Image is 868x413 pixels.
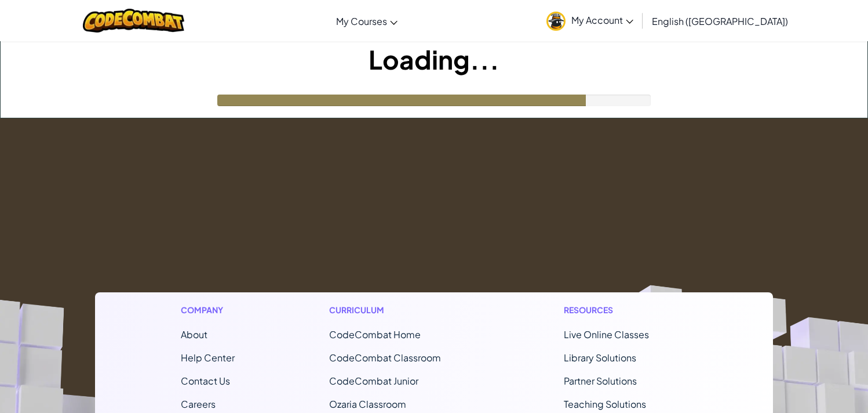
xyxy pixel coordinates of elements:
a: CodeCombat Classroom [329,352,441,364]
h1: Company [181,304,235,316]
a: Partner Solutions [564,375,637,387]
h1: Loading... [1,41,867,77]
a: Careers [181,398,216,410]
img: CodeCombat logo [83,9,184,32]
a: Teaching Solutions [564,398,646,410]
span: My Account [571,14,633,26]
a: CodeCombat Junior [329,375,418,387]
a: My Account [541,2,639,39]
a: About [181,328,207,340]
span: English ([GEOGRAPHIC_DATA]) [652,15,788,27]
a: Help Center [181,352,235,364]
a: Ozaria Classroom [329,398,406,410]
a: Live Online Classes [564,328,649,340]
img: avatar [546,12,566,31]
a: My Courses [330,5,403,37]
h1: Resources [564,304,687,316]
a: English ([GEOGRAPHIC_DATA]) [646,5,794,37]
span: My Courses [336,15,387,27]
span: Contact Us [181,375,230,387]
h1: Curriculum [329,304,469,316]
a: Library Solutions [564,352,636,364]
span: CodeCombat Home [329,328,421,340]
